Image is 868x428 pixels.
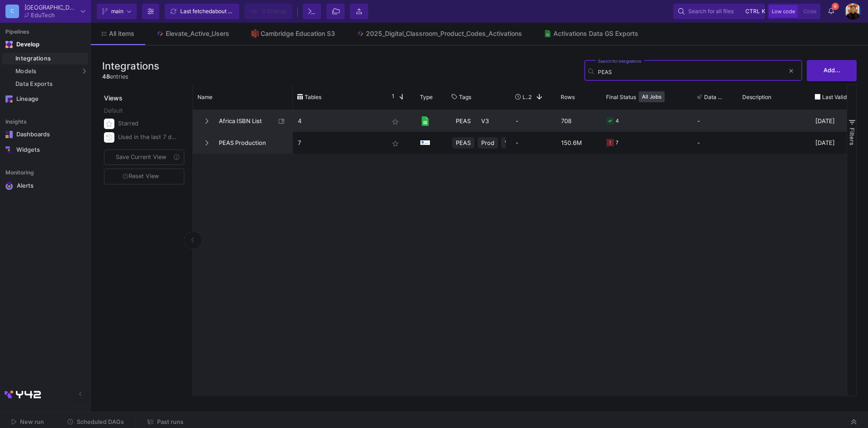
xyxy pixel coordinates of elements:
[157,418,183,425] span: Past runs
[2,37,88,52] mat-expansion-panel-header: Navigation iconDevelop
[697,110,733,131] div: -
[15,68,37,75] span: Models
[20,418,44,425] span: New run
[561,94,575,100] span: Rows
[102,84,188,103] div: Views
[166,30,229,37] div: Elevate_Active_Users
[688,5,734,18] span: Search for all files
[556,132,602,154] div: 150.6M
[102,72,159,81] div: entries
[261,30,335,37] div: Cambridge Education S3
[111,5,123,18] span: main
[2,143,88,157] a: Navigation iconWidgets
[2,127,88,142] a: Navigation iconDashboards
[523,94,528,100] span: Last Used
[742,94,771,100] span: Description
[553,30,638,37] div: Activations Data GS Exports
[5,182,13,190] img: Navigation icon
[2,53,88,65] a: Integrations
[390,116,401,127] mat-icon: star_border
[102,73,110,80] span: 48
[25,5,77,10] div: [GEOGRAPHIC_DATA]
[824,67,840,74] span: Add...
[810,132,865,154] div: [DATE]
[102,117,186,130] button: Starred
[16,146,75,154] div: Widgets
[456,110,471,132] span: PEAS
[104,149,184,165] button: Save Current View
[616,132,618,154] div: 7
[5,41,13,48] img: Navigation icon
[762,6,765,17] span: k
[704,94,725,100] span: Data Tests
[213,132,288,154] span: PEAS Production
[511,132,556,154] div: -
[772,8,795,15] span: Low code
[31,12,55,18] div: EduTech
[606,86,680,107] div: Final Status
[848,128,856,145] span: Filters
[165,4,239,19] button: Last fetchedabout 21 hours ago
[77,418,124,425] span: Scheduled DAGs
[197,94,212,100] span: Name
[298,110,379,132] p: 4
[104,106,186,117] div: Default
[2,78,88,90] a: Data Exports
[481,110,489,132] span: V3
[2,178,88,194] a: Navigation iconAlerts
[298,132,379,154] p: 7
[116,154,166,160] span: Save Current View
[15,55,86,62] div: Integrations
[5,95,13,103] img: Navigation icon
[456,132,471,154] span: PEAS
[390,138,401,149] mat-icon: star_border
[123,173,159,179] span: Reset View
[616,110,619,132] div: 4
[528,94,532,100] span: 2
[823,4,839,19] button: 9
[420,94,433,100] span: Type
[673,4,765,19] button: Search for all filesctrlk
[807,60,857,81] button: Add...
[845,3,861,20] img: bg52tvgs8dxfpOhHYAd0g09LCcAxm85PnUXHwHyc.png
[639,91,665,102] button: All Jobs
[801,5,819,18] button: Code
[357,30,365,38] img: Tab icon
[481,132,494,154] span: Prod
[810,110,865,132] div: [DATE]
[388,93,395,101] span: 1
[109,30,134,37] span: All items
[743,6,760,17] button: ctrlk
[15,80,86,88] div: Data Exports
[17,182,76,190] div: Alerts
[745,6,760,17] span: ctrl
[2,92,88,106] a: Navigation iconLineage
[366,30,522,37] div: 2025_Digital_Classroom_Product_Codes_Activations
[420,116,430,126] img: [Legacy] Google Sheets
[118,130,179,144] div: Used in the last 7 days
[16,41,30,48] div: Develop
[16,131,75,138] div: Dashboards
[156,30,164,38] img: Tab icon
[104,169,184,184] button: Reset View
[822,94,852,100] span: Last Valid Job
[102,130,186,144] button: Used in the last 7 days
[180,5,235,18] div: Last fetched
[5,146,13,154] img: Navigation icon
[459,94,471,100] span: Tags
[16,95,75,103] div: Lineage
[5,5,19,18] div: C
[697,132,733,153] div: -
[556,110,602,132] div: 708
[212,8,260,15] span: about 21 hours ago
[511,110,556,132] div: -
[5,131,13,138] img: Navigation icon
[97,4,137,19] button: main
[305,94,321,100] span: Tables
[102,60,159,72] h3: Integrations
[544,30,552,38] img: Tab icon
[118,117,179,130] div: Starred
[505,132,513,154] span: V3
[769,5,798,18] button: Low code
[832,3,839,10] span: 9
